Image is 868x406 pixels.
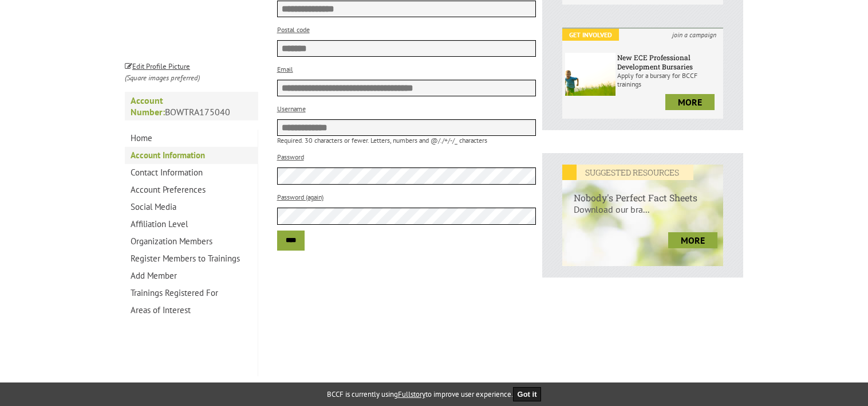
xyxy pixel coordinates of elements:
a: Fullstory [398,389,425,399]
a: Areas of Interest [125,302,258,319]
a: Register Members to Trainings [125,250,258,267]
a: Social Media [125,198,258,216]
a: Account Information [125,147,258,164]
label: Password [277,153,304,161]
label: Postal code [277,25,310,34]
h6: New ECE Professional Development Bursaries [617,53,720,71]
label: Username [277,104,306,113]
p: BOWTRA175040 [125,92,258,120]
label: Email [277,65,293,73]
p: Download our bra... [562,204,723,227]
a: Affiliation Level [125,216,258,233]
a: Contact Information [125,164,258,181]
em: Get Involved [562,29,619,41]
a: Trainings Registered For [125,284,258,302]
em: SUGGESTED RESOURCES [562,165,693,180]
a: Edit Profile Picture [125,60,190,71]
a: Account Preferences [125,181,258,198]
p: Apply for a bursary for BCCF trainings [617,71,720,88]
strong: Account Number: [131,95,165,118]
i: join a campaign [665,29,723,41]
a: Home [125,130,258,147]
a: Add Member [125,267,258,284]
h6: Nobody's Perfect Fact Sheets [562,180,723,204]
small: Edit Profile Picture [125,61,190,71]
p: Required. 30 characters or fewer. Letters, numbers and @/./+/-/_ characters [277,136,536,145]
a: Organization Members [125,233,258,250]
a: more [665,94,715,110]
button: Got it [513,387,542,401]
label: Password (again) [277,193,323,201]
a: more [668,232,717,248]
i: (Square images preferred) [125,73,200,83]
